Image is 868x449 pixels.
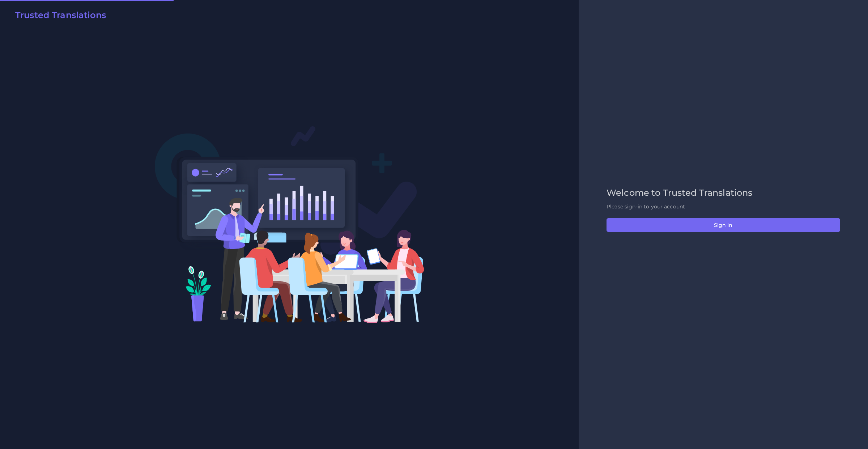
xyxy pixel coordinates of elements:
[607,218,840,232] button: Sign in
[15,10,106,21] h2: Trusted Translations
[10,10,106,23] a: Trusted Translations
[607,188,840,198] h2: Welcome to Trusted Translations
[607,203,840,211] p: Please sign-in to your account
[154,126,425,323] img: Login V2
